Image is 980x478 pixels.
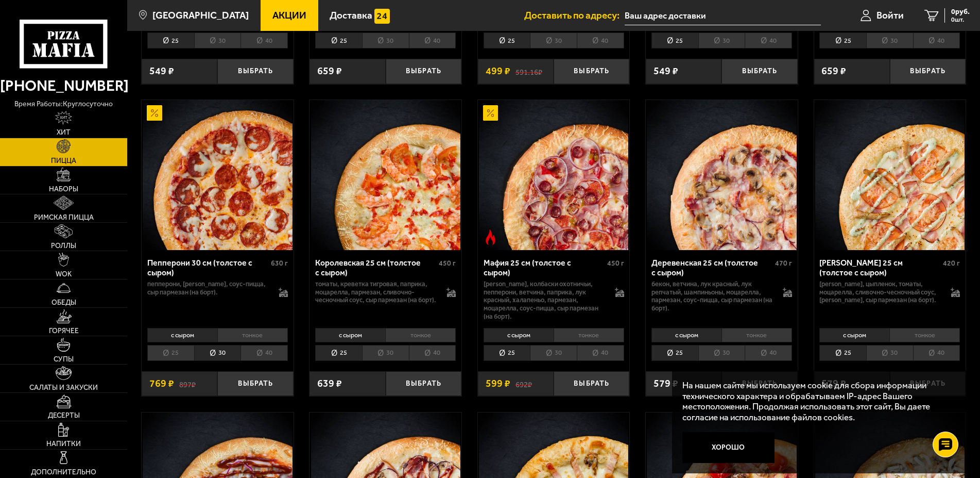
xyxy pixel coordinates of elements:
img: Акционный [147,105,162,121]
s: 591.16 ₽ [515,66,542,76]
li: 40 [577,32,624,48]
li: с сыром [147,328,217,342]
li: тонкое [721,328,792,342]
p: [PERSON_NAME], колбаски охотничьи, пепперони, ветчина, паприка, лук красный, халапеньо, пармезан,... [484,280,605,321]
span: 470 г [775,259,792,268]
span: Пицца [51,157,76,164]
li: 25 [147,345,194,361]
span: 499 ₽ [486,66,510,76]
img: Королевская 25 см (толстое с сыром) [311,100,460,250]
span: 630 г [271,259,288,268]
li: 30 [698,345,745,361]
a: Деревенская 25 см (толстое с сыром) [646,100,798,250]
span: Римская пицца [34,214,94,221]
li: 25 [484,32,530,48]
p: томаты, креветка тигровая, паприка, моцарелла, пармезан, сливочно-чесночный соус, сыр пармезан (н... [315,280,436,305]
s: 692 ₽ [515,378,532,389]
span: 769 ₽ [149,378,174,389]
li: 25 [819,32,866,48]
span: 450 г [607,259,624,268]
span: 639 ₽ [317,378,342,389]
div: Пепперони 30 см (толстое с сыром) [147,258,268,277]
span: 450 г [439,259,456,268]
span: Доставка [330,10,372,20]
li: с сыром [651,328,721,342]
p: пепперони, [PERSON_NAME], соус-пицца, сыр пармезан (на борт). [147,280,268,296]
li: 40 [913,32,960,48]
s: 897 ₽ [179,378,196,389]
li: 40 [745,32,792,48]
li: 40 [745,345,792,361]
li: 30 [530,345,577,361]
button: Хорошо [682,432,774,463]
li: 30 [698,32,745,48]
div: Королевская 25 см (толстое с сыром) [315,258,436,277]
button: Выбрать [554,371,629,397]
li: 40 [577,345,624,361]
li: 25 [651,345,698,361]
span: 549 ₽ [149,66,174,76]
li: 40 [409,345,456,361]
a: АкционныйПепперони 30 см (толстое с сыром) [142,100,294,250]
li: 40 [240,32,288,48]
img: Акционный [483,105,498,121]
span: 0 руб. [951,8,970,15]
li: 25 [651,32,698,48]
li: 30 [866,32,913,48]
button: Выбрать [554,59,629,84]
img: Мафия 25 см (толстое с сыром) [479,100,628,250]
span: Наборы [49,186,78,193]
span: Обеды [51,299,76,306]
img: Пепперони 30 см (толстое с сыром) [143,100,292,250]
div: Деревенская 25 см (толстое с сыром) [651,258,772,277]
li: 40 [240,345,288,361]
li: 25 [315,345,362,361]
li: с сыром [819,328,889,342]
li: 25 [819,345,866,361]
li: 30 [530,32,577,48]
button: Выбрать [386,59,461,84]
span: 420 г [943,259,960,268]
li: 25 [147,32,194,48]
span: Акции [272,10,306,20]
button: Выбрать [386,371,461,397]
div: Мафия 25 см (толстое с сыром) [484,258,605,277]
span: Напитки [46,440,81,448]
a: Чикен Ранч 25 см (толстое с сыром) [814,100,966,250]
p: бекон, ветчина, лук красный, лук репчатый, шампиньоны, моцарелла, пармезан, соус-пицца, сыр парме... [651,280,772,312]
span: Роллы [51,242,76,250]
p: [PERSON_NAME], цыпленок, томаты, моцарелла, сливочно-чесночный соус, [PERSON_NAME], сыр пармезан ... [819,280,940,305]
img: Острое блюдо [483,229,498,245]
li: тонкое [217,328,288,342]
img: Деревенская 25 см (толстое с сыром) [647,100,796,250]
img: 15daf4d41897b9f0e9f617042186c801.svg [374,9,390,24]
p: На нашем сайте мы используем cookie для сбора информации технического характера и обрабатываем IP... [682,380,950,422]
span: Супы [54,356,74,363]
div: [PERSON_NAME] 25 см (толстое с сыром) [819,258,940,277]
li: 40 [409,32,456,48]
span: [GEOGRAPHIC_DATA] [152,10,249,20]
li: тонкое [554,328,624,342]
span: 659 ₽ [821,66,846,76]
li: 30 [194,345,241,361]
span: Десерты [48,412,80,419]
li: 40 [913,345,960,361]
li: с сыром [315,328,385,342]
li: 30 [362,345,409,361]
span: 0 шт. [951,17,970,23]
span: Горячее [49,327,79,335]
li: с сыром [484,328,554,342]
span: WOK [56,271,72,278]
span: Войти [876,10,904,20]
span: Хит [57,129,71,136]
li: 25 [315,32,362,48]
a: АкционныйОстрое блюдоМафия 25 см (толстое с сыром) [478,100,630,250]
span: 549 ₽ [654,66,678,76]
li: 30 [866,345,913,361]
button: Выбрать [217,371,293,397]
button: Выбрать [217,59,293,84]
span: 599 ₽ [486,378,510,389]
span: Салаты и закуски [29,384,98,391]
button: Выбрать [721,59,797,84]
li: тонкое [889,328,960,342]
